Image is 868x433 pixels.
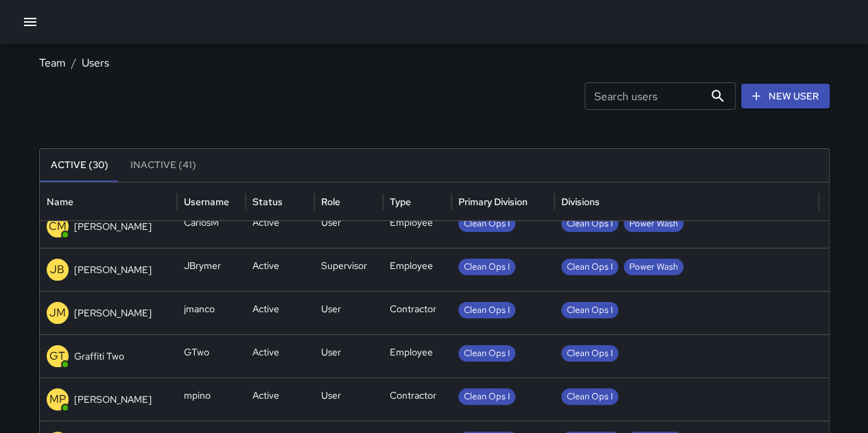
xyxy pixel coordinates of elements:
p: [PERSON_NAME] [74,220,152,233]
p: JB [50,261,64,278]
span: Clean Ops I [458,217,515,231]
div: GTwo [177,334,246,377]
button: Active (30) [40,149,119,182]
div: Employee [383,248,451,291]
div: Primary Division [458,196,528,208]
div: User [314,377,383,421]
span: Clean Ops I [561,303,618,317]
a: Users [82,56,109,70]
a: Team [39,56,66,70]
div: jmanco [177,291,246,334]
div: Active [246,248,314,291]
div: JBrymer [177,248,246,291]
div: mpino [177,377,246,421]
a: New User [741,84,830,109]
div: Type [390,196,411,208]
div: Name [47,196,73,208]
p: [PERSON_NAME] [74,393,152,406]
p: GT [49,348,65,364]
div: User [314,291,383,334]
p: Graffiti Two [74,349,124,363]
div: CarlosM [177,204,246,248]
div: Username [184,196,229,208]
div: Active [246,291,314,334]
p: [PERSON_NAME] [74,263,152,277]
span: Clean Ops I [458,303,515,317]
div: Contractor [383,377,451,421]
div: Supervisor [314,248,383,291]
div: User [314,204,383,248]
div: Divisions [561,196,600,208]
span: Clean Ops I [458,260,515,274]
span: Clean Ops I [561,347,618,360]
span: Power Wash [624,260,683,274]
p: CM [49,218,67,235]
p: JM [49,305,66,321]
div: Employee [383,204,451,248]
p: MP [49,391,66,408]
button: Inactive (41) [119,149,207,182]
span: Clean Ops I [561,260,618,274]
div: Active [246,334,314,377]
div: Active [246,377,314,421]
p: [PERSON_NAME] [74,306,152,320]
li: / [71,55,76,71]
div: Status [253,196,283,208]
div: Employee [383,334,451,377]
span: Power Wash [624,217,683,231]
div: Role [321,196,340,208]
div: Active [246,204,314,248]
div: User [314,334,383,377]
span: Clean Ops I [458,347,515,360]
span: Clean Ops I [458,390,515,403]
span: Clean Ops I [561,217,618,231]
div: Contractor [383,291,451,334]
span: Clean Ops I [561,390,618,403]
